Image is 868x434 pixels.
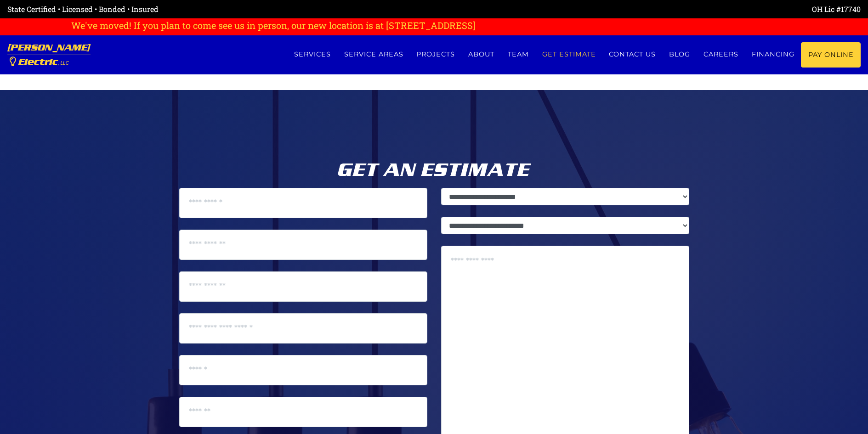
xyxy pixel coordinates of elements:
a: Team [501,42,536,67]
a: Financing [745,42,801,67]
a: About [462,42,501,67]
a: Blog [663,42,697,67]
a: [PERSON_NAME] Electric, LLC [7,35,91,74]
a: Service Areas [337,42,410,67]
div: State Certified • Licensed • Bonded • Insured [7,4,434,15]
div: OH Lic #17740 [434,4,861,15]
span: , LLC [58,61,69,66]
h2: Get an Estimate [179,159,689,181]
a: Careers [697,42,745,67]
a: Projects [410,42,462,67]
a: Get estimate [535,42,602,67]
a: Contact us [602,42,663,67]
a: Pay Online [801,42,861,68]
a: Services [287,42,337,67]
